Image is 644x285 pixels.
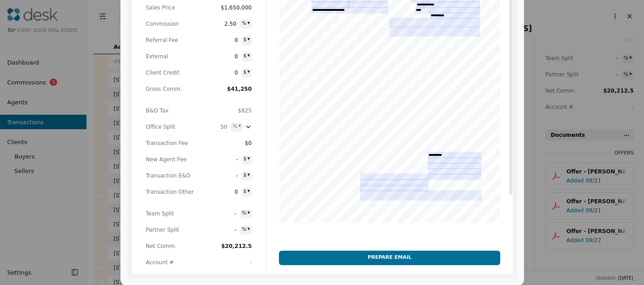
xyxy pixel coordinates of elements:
span: Net Comm. [146,242,196,251]
span: 2.50 [202,19,237,28]
span: - [202,225,237,234]
span: 0 [202,52,238,61]
button: $ [242,36,252,45]
div: ▾ [247,68,250,76]
span: $825 [238,107,252,114]
span: Team Split [146,209,196,218]
span: Sales Price [146,3,196,12]
button: Prepare Email [279,251,500,265]
span: Gross Comm. [146,84,196,93]
div: ▾ [247,225,250,233]
span: Transaction E&O [146,171,196,180]
div: ▾ [247,154,250,163]
span: - [202,209,237,218]
div: ▾ [247,51,250,60]
div: ▾ [238,122,241,130]
span: Client Credit [146,68,196,77]
span: $20,212.5 [221,243,252,249]
span: Commission [146,19,196,28]
span: 50 [211,122,228,131]
span: 0 [202,68,238,77]
button: $ [242,52,252,61]
span: 0 [202,187,238,196]
span: Transaction Fee [146,139,196,148]
button: $ [242,155,252,164]
button: % [240,19,252,28]
span: $0 [202,139,252,148]
button: $ [242,187,252,196]
div: ▾ [247,19,250,27]
button: $ [242,171,252,180]
span: 0 [202,36,238,45]
button: % [240,209,252,218]
span: $41,250 [227,86,252,92]
span: B&O Tax [146,106,196,115]
span: Transaction Other [146,187,196,196]
span: $1,650,000 [202,3,252,12]
span: New Agent Fee [146,155,196,164]
button: % [231,122,243,131]
div: ▾ [247,209,250,217]
button: $ [242,68,252,77]
span: - [250,259,251,266]
button: % [240,225,252,234]
span: Referral Fee [146,36,196,45]
span: Account # [146,258,196,267]
span: Partner Split [146,225,196,234]
div: Office Split [146,122,196,131]
span: External [146,52,196,61]
div: ▾ [247,187,250,195]
div: ▾ [247,35,250,43]
span: - [202,171,238,180]
span: - [202,155,238,164]
div: ▾ [247,171,250,179]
